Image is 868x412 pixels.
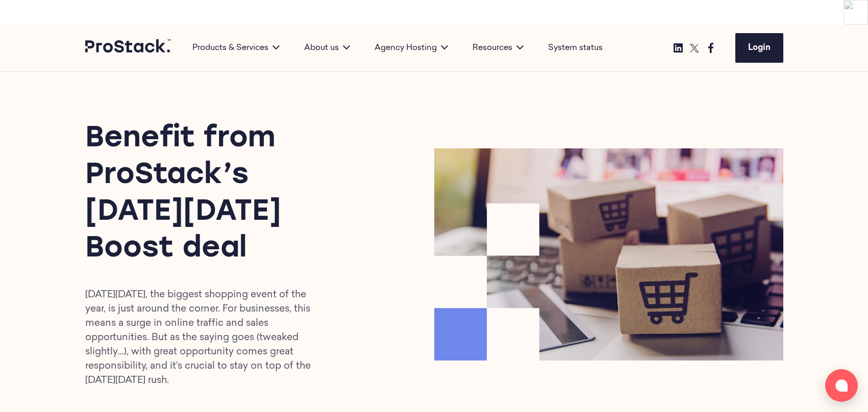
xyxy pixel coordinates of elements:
div: Resources [460,42,536,54]
p: [DATE][DATE], the biggest shopping event of the year, is just around the corner. For businesses, ... [85,288,326,388]
a: Prostack logo [85,39,172,57]
h1: Benefit from ProStack’s [DATE][DATE] Boost deal [85,121,353,268]
a: System status [548,42,603,54]
div: About us [292,42,362,54]
div: Products & Services [180,42,292,54]
span: Login [748,44,771,52]
button: Open chat window [825,369,858,402]
a: Login [735,33,783,63]
img: Prostack-BlogImage-June25-BlackFriday-768x468.png [434,148,783,361]
div: Agency Hosting [362,42,460,54]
